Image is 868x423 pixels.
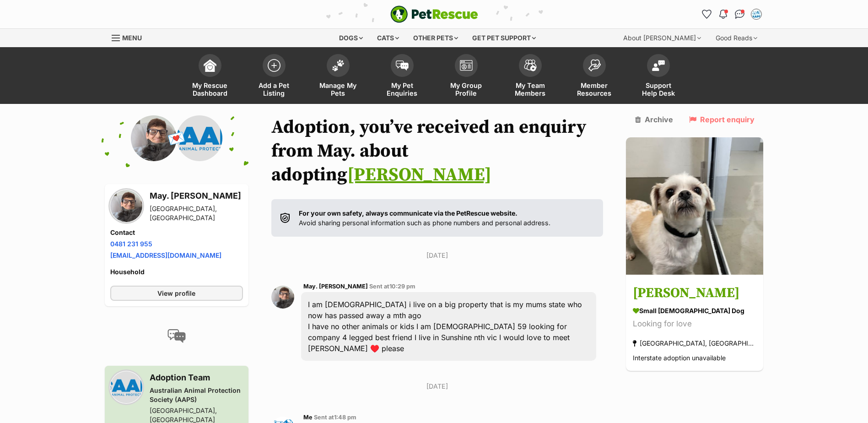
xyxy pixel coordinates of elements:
[524,60,537,71] img: team-members-icon-5396bd8760b3fe7c0b43da4ab00e1e3bb1a5d9ba89233759b79545d2d3fc5d0d.svg
[633,337,756,350] div: [GEOGRAPHIC_DATA], [GEOGRAPHIC_DATA]
[446,81,487,97] span: My Group Profile
[396,60,409,70] img: pet-enquiries-icon-7e3ad2cf08bfb03b45e93fb7055b45f3efa6380592205ae92323e6603595dc1f.svg
[510,81,551,97] span: My Team Members
[122,34,142,42] span: Menu
[333,29,369,47] div: Dogs
[390,5,478,23] img: logo-e224e6f780fb5917bec1dbf3a21bbac754714ae5b6737aabdf751b685950b380.svg
[371,29,405,47] div: Cats
[700,7,714,22] a: Favourites
[112,29,148,45] a: Menu
[334,414,356,421] span: 1:48 pm
[389,283,415,290] span: 10:29 pm
[633,283,756,304] h3: [PERSON_NAME]
[110,286,243,301] a: View profile
[332,60,345,71] img: manage-my-pets-icon-02211641906a0b7f246fdf0571729dbe1e7629f14944591b6c1af311fb30b64b.svg
[633,318,756,331] div: Looking for love
[299,209,518,217] strong: For your own safety, always communicate via the PetRescue website.
[617,29,707,47] div: About [PERSON_NAME]
[110,251,221,259] a: [EMAIL_ADDRESS][DOMAIN_NAME]
[306,49,370,104] a: Manage My Pets
[110,190,142,222] img: May. Portelli profile pic
[150,386,243,404] div: Australian Animal Protection Society (AAPS)
[301,292,597,361] div: I am [DEMOGRAPHIC_DATA] i live on a big property that is my mums state who now has passed away a ...
[407,29,464,47] div: Other pets
[370,49,434,104] a: My Pet Enquiries
[314,414,356,421] span: Sent at
[271,286,294,309] img: May. Portelli profile pic
[150,190,243,202] h3: May. [PERSON_NAME]
[709,29,764,47] div: Good Reads
[733,7,747,22] a: Conversations
[157,288,195,298] span: View profile
[150,204,243,222] div: [GEOGRAPHIC_DATA], [GEOGRAPHIC_DATA]
[268,59,280,72] img: add-pet-listing-icon-0afa8454b4691262ce3f59096e99ab1cd57d4a30225e0717b998d2c9b9846f56.svg
[166,129,187,148] span: 💌
[204,59,216,72] img: dashboard-icon-eb2f2d2d3e046f16d808141f083e7271f6b2e854fb5c12c21221c1fb7104beca.svg
[390,5,478,23] a: PetRescue
[574,81,615,97] span: Member Resources
[434,49,498,104] a: My Group Profile
[242,49,306,104] a: Add a Pet Listing
[167,329,186,343] img: conversation-icon-4a6f8262b818ee0b60e3300018af0b2d0b884aa5de6e9bcb8d3d4eeb1a70a7c4.svg
[588,59,601,71] img: member-resources-icon-8e73f808a243e03378d46382f2149f9095a855e16c252ad45f914b54edf8863c.svg
[110,267,243,277] h4: Household
[347,163,491,186] a: [PERSON_NAME]
[652,60,665,71] img: help-desk-icon-fdf02630f3aa405de69fd3d07c3f3aa587a6932b1a1747fa1d2bba05be0121f9.svg
[719,10,727,19] img: notifications-46538b983faf8c2785f20acdc204bb7945ddae34d4c08c2a6579f10ce5e182be.svg
[271,381,604,391] p: [DATE]
[131,115,177,161] img: May. Portelli profile pic
[369,283,415,290] span: Sent at
[299,208,550,228] p: Avoid sharing personal information such as phone numbers and personal address.
[626,49,690,104] a: Support Help Desk
[178,49,242,104] a: My Rescue Dashboard
[303,414,313,421] span: Me
[626,137,763,275] img: Milo
[177,115,222,161] img: Australian Animal Protection Society (AAPS) profile pic
[700,7,764,22] ul: Account quick links
[498,49,562,104] a: My Team Members
[716,7,731,22] button: Notifications
[303,283,368,290] span: May. [PERSON_NAME]
[749,7,764,22] button: My account
[752,10,761,19] img: Adoption Team profile pic
[633,306,756,316] div: small [DEMOGRAPHIC_DATA] Dog
[189,81,231,97] span: My Rescue Dashboard
[460,60,473,71] img: group-profile-icon-3fa3cf56718a62981997c0bc7e787c4b2cf8bcc04b72c1350f741eb67cf2f40e.svg
[562,49,626,104] a: Member Resources
[633,354,726,362] span: Interstate adoption unavailable
[318,81,359,97] span: Manage My Pets
[638,81,679,97] span: Support Help Desk
[626,277,763,371] a: [PERSON_NAME] small [DEMOGRAPHIC_DATA] Dog Looking for love [GEOGRAPHIC_DATA], [GEOGRAPHIC_DATA] ...
[271,250,604,260] p: [DATE]
[689,115,755,124] a: Report enquiry
[466,29,542,47] div: Get pet support
[253,81,295,97] span: Add a Pet Listing
[735,10,744,19] img: chat-41dd97257d64d25036548639549fe6c8038ab92f7586957e7f3b1b290dea8141.svg
[110,240,152,248] a: 0481 231 955
[110,371,142,403] img: Australian Animal Protection Society (AAPS) profile pic
[635,115,673,124] a: Archive
[150,371,243,384] h3: Adoption Team
[382,81,423,97] span: My Pet Enquiries
[271,115,604,187] h1: Adoption, you’ve received an enquiry from May. about adopting
[110,228,243,237] h4: Contact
